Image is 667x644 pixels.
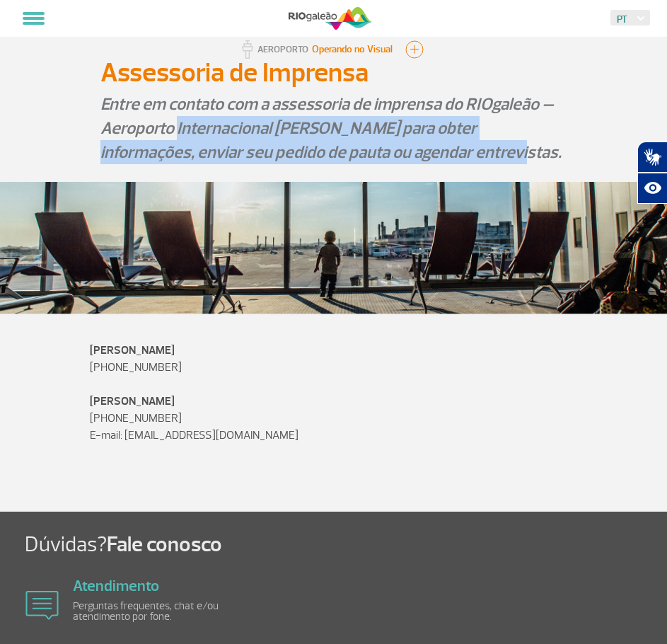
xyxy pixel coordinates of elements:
[637,173,667,204] button: Abrir recursos assistivos.
[90,342,578,376] p: [PHONE_NUMBER]
[90,394,175,408] strong: [PERSON_NAME]
[100,92,567,164] p: Entre em contato com a assessoria de imprensa do RIOgaleão – Aeroporto Internacional [PERSON_NAME...
[25,531,667,558] h1: Dúvidas?
[637,142,667,204] div: Plugin de acessibilidade da Hand Talk.
[73,601,236,622] p: Perguntas frequentes, chat e/ou atendimento por fone.
[73,576,159,596] a: Atendimento
[90,343,175,357] strong: [PERSON_NAME]
[90,427,578,444] p: E-mail: [EMAIL_ADDRESS][DOMAIN_NAME]
[312,45,393,54] p: Visibilidade de 10000m
[107,531,222,558] span: Fale conosco
[90,393,578,427] p: [PHONE_NUMBER]
[637,142,667,173] button: Abrir tradutor de língua de sinais.
[25,591,59,620] img: airplane icon
[257,45,308,54] p: AEROPORTO
[100,61,567,85] h1: Assessoria de Imprensa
